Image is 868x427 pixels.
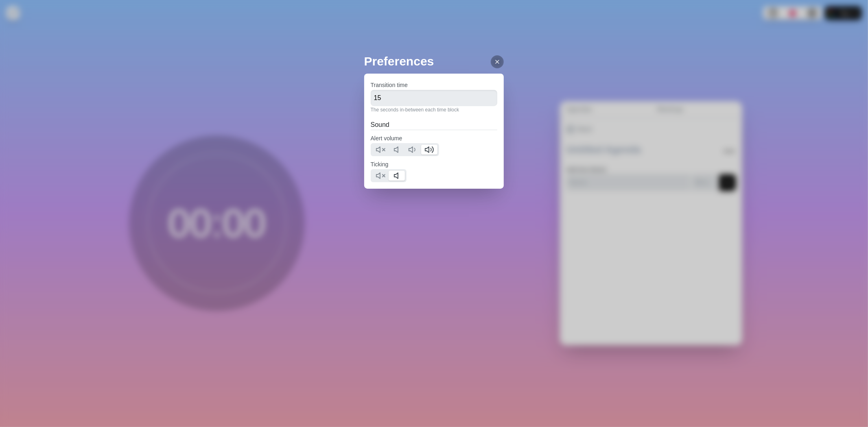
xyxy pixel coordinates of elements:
label: Transition time [371,82,408,88]
p: The seconds in-between each time block [371,106,498,113]
label: Alert volume [371,135,402,142]
h2: Preferences [364,52,504,70]
h2: Sound [371,120,498,130]
label: Ticking [371,161,389,168]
